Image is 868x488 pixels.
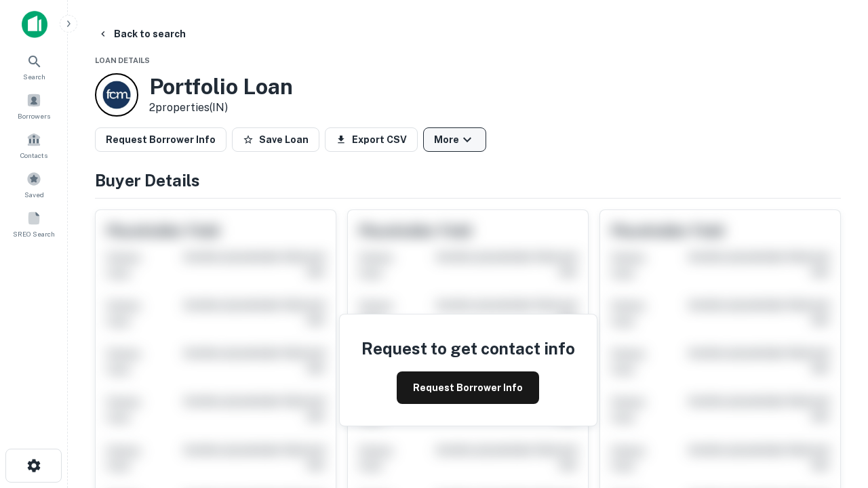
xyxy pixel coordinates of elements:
[149,74,293,100] h3: Portfolio Loan
[800,336,868,401] iframe: Chat Widget
[232,127,319,152] button: Save Loan
[23,71,45,82] span: Search
[423,127,486,152] button: More
[4,48,64,85] a: Search
[4,127,64,163] a: Contacts
[20,150,47,161] span: Contacts
[325,127,418,152] button: Export CSV
[4,166,64,203] a: Saved
[18,110,50,121] span: Borrowers
[92,22,191,46] button: Back to search
[4,205,64,242] a: SREO Search
[4,87,64,124] a: Borrowers
[95,168,841,192] h4: Buyer Details
[13,228,55,239] span: SREO Search
[22,11,47,38] img: capitalize-icon.png
[24,189,44,200] span: Saved
[397,371,539,404] button: Request Borrower Info
[361,336,575,361] h4: Request to get contact info
[149,100,293,116] p: 2 properties (IN)
[95,127,226,152] button: Request Borrower Info
[95,56,150,64] span: Loan Details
